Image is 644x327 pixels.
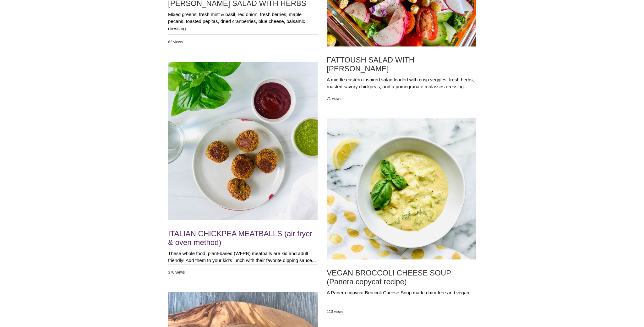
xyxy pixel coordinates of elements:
[327,56,476,73] a: FATTOUSH SALAD WITH [PERSON_NAME]
[327,76,476,90] div: A middle eastern-inspired salad loaded with crisp veggies, fresh herbs, roasted savory chickpeas,...
[327,96,341,101] span: 71 views
[168,62,318,220] img: ITALIAN CHICKPEA MEATBALLS (air fryer & oven method)
[168,270,185,275] span: 370 views
[168,250,318,264] div: These whole food, plant-based (WFPB) meatballs are kid and adult friendly! Add them to your kid's...
[327,309,343,314] span: 110 views
[327,269,476,286] a: VEGAN BROCCOLI CHEESE SOUP (Panera copycat recipe)
[168,229,318,247] a: ITALIAN CHICKPEA MEATBALLS (air fryer & oven method)
[168,40,183,44] span: 62 views
[168,11,318,32] div: Mixed greens, fresh mint & basil, red onion, fresh berries, maple pecans, toasted pepitas, dried ...
[327,118,476,259] img: Vegan broccoli cheese soup in a white bowl with basil leaves
[327,289,476,297] div: A Panera copycat Broccoli Cheese Soup made dairy-free and vegan.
